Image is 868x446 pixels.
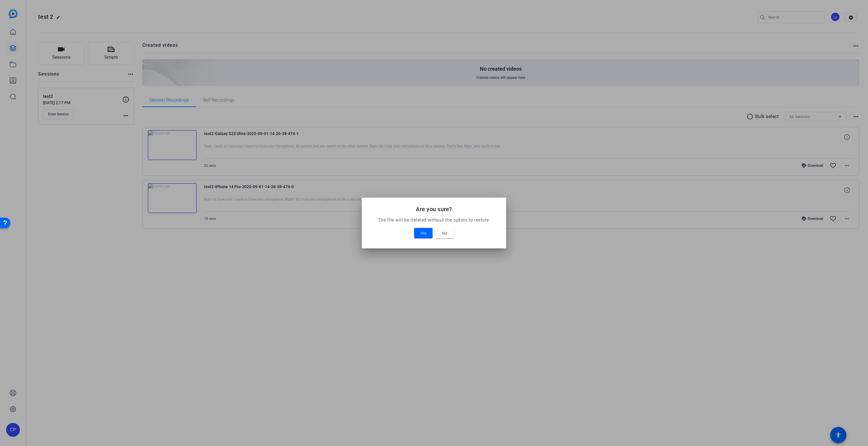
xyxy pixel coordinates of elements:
[435,228,454,238] button: No
[442,230,447,237] span: No
[420,230,426,237] span: Yes
[414,228,433,238] button: Yes
[369,205,499,214] h2: Are you sure?
[369,217,499,224] p: The file will be deleted without the option to restore.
